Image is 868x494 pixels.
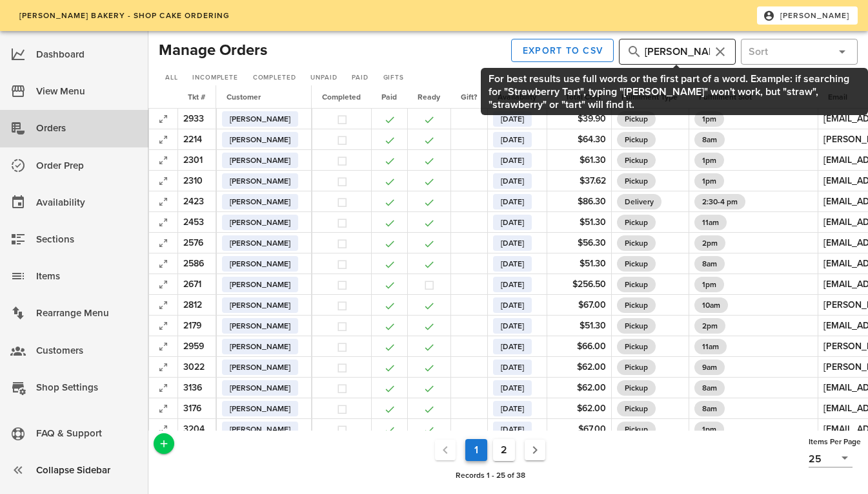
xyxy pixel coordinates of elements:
[159,72,183,85] a: All
[154,275,172,294] button: Expand Record
[154,433,174,454] button: Add a New Record
[522,45,603,56] span: Export to CSV
[525,440,545,460] button: Next page
[177,419,216,440] td: 3204
[765,10,850,21] span: [PERSON_NAME]
[154,400,172,418] button: Expand Record
[702,401,717,416] span: 8am
[377,72,410,85] a: Gifts
[159,39,267,62] h2: Manage Orders
[216,85,312,109] th: Customer
[36,377,138,398] div: Shop Settings
[702,297,720,313] span: 10am
[230,132,290,147] span: [PERSON_NAME]
[230,235,290,251] span: [PERSON_NAME]
[501,297,524,313] span: [DATE]
[177,109,216,129] td: 2933
[625,153,648,168] span: Pickup
[186,72,244,85] a: Incomplete
[501,401,524,416] span: [DATE]
[322,92,361,102] span: Completed
[154,296,172,314] button: Expand Record
[547,295,611,316] td: $67.00
[177,150,216,171] td: 2301
[154,420,172,438] button: Expand Record
[36,266,138,287] div: Items
[625,132,648,147] span: Pickup
[351,74,368,81] span: Paid
[36,423,138,444] div: FAQ & Support
[36,155,138,177] div: Order Prep
[702,256,717,272] span: 8am
[418,92,440,102] span: Ready
[547,129,611,150] td: $64.30
[702,360,717,375] span: 9am
[625,277,648,292] span: Pickup
[625,360,648,375] span: Pickup
[177,253,216,274] td: 2586
[702,173,716,189] span: 1pm
[702,422,716,437] span: 1pm
[757,6,858,25] button: [PERSON_NAME]
[154,317,172,335] button: Expand Record
[154,151,172,169] button: Expand Record
[192,74,238,81] span: Incomplete
[501,360,524,375] span: [DATE]
[230,215,290,230] span: [PERSON_NAME]
[177,129,216,150] td: 2214
[154,193,172,211] button: Expand Record
[547,212,611,233] td: $51.30
[501,318,524,334] span: [DATE]
[501,215,524,230] span: [DATE]
[312,85,371,109] th: Completed
[177,336,216,357] td: 2959
[493,439,515,461] button: Goto Page 2
[252,74,296,81] span: Completed
[154,379,172,397] button: Expand Record
[230,380,290,396] span: [PERSON_NAME]
[702,339,719,354] span: 11am
[36,81,138,102] div: View Menu
[36,460,138,481] div: Collapse Sidebar
[230,318,290,334] span: [PERSON_NAME]
[702,380,717,396] span: 8am
[177,436,803,464] nav: Pagination Navigation
[177,398,216,419] td: 3176
[174,467,806,484] div: Records 1 - 25 of 38
[36,229,138,250] div: Sections
[230,256,290,272] span: [PERSON_NAME]
[702,153,716,168] span: 1pm
[809,450,853,467] div: 25
[177,212,216,233] td: 2453
[501,235,524,251] span: [DATE]
[547,336,611,357] td: $66.00
[547,316,611,336] td: $51.30
[177,316,216,336] td: 2179
[305,72,343,85] a: Unpaid
[36,303,138,324] div: Rearrange Menu
[547,357,611,378] td: $62.00
[501,339,524,354] span: [DATE]
[501,132,524,147] span: [DATE]
[247,72,302,85] a: Completed
[501,380,524,396] span: [DATE]
[154,358,172,376] button: Expand Record
[627,44,642,59] button: prepend icon
[154,338,172,356] button: Expand Record
[702,277,716,292] span: 1pm
[154,110,172,128] button: Expand Record
[547,378,611,398] td: $62.00
[625,422,648,437] span: Pickup
[177,378,216,398] td: 3136
[177,295,216,316] td: 2812
[36,44,138,65] div: Dashboard
[230,277,290,292] span: [PERSON_NAME]
[625,318,648,334] span: Pickup
[547,171,611,191] td: $37.62
[702,111,716,127] span: 1pm
[154,131,172,149] button: Expand Record
[18,11,230,20] span: [PERSON_NAME] Bakery - Shop Cake Ordering
[619,39,736,65] div: Hit Enter to search
[177,233,216,253] td: 2576
[625,256,648,272] span: Pickup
